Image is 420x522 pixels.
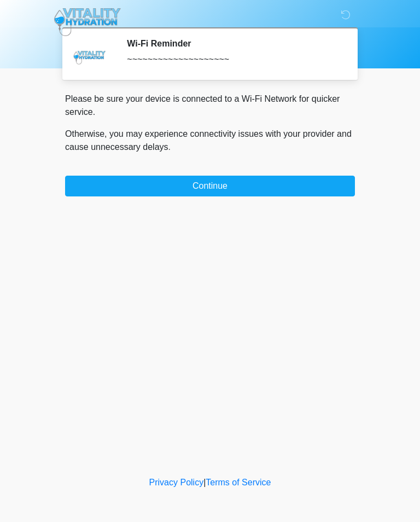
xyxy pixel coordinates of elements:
[54,8,121,36] img: Vitality Hydration Logo
[168,142,171,152] span: .
[149,478,204,487] a: Privacy Policy
[65,92,355,119] p: Please be sure your device is connected to a Wi-Fi Network for quicker service.
[203,478,206,487] a: |
[65,127,355,154] p: Otherwise, you may experience connectivity issues with your provider and cause unnecessary delays
[73,38,106,71] img: Agent Avatar
[206,478,271,487] a: Terms of Service
[65,176,355,196] button: Continue
[127,53,339,66] div: ~~~~~~~~~~~~~~~~~~~~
